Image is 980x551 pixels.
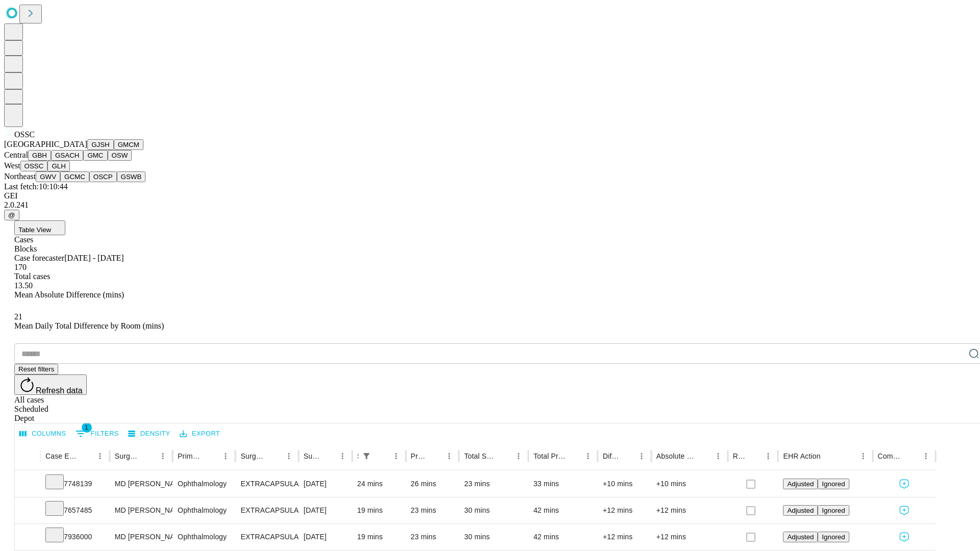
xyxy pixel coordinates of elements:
[904,449,919,463] button: Sort
[357,524,401,550] div: 19 mins
[656,471,723,497] div: +10 mins
[14,272,50,281] span: Total cases
[18,365,54,373] span: Reset filters
[357,497,401,523] div: 19 mins
[464,471,523,497] div: 23 mins
[335,449,350,463] button: Menu
[697,449,711,463] button: Sort
[8,211,15,219] span: @
[411,524,454,550] div: 23 mins
[822,533,845,541] span: Ignored
[64,254,124,262] span: [DATE] - [DATE]
[82,422,92,433] span: 1
[45,452,78,460] div: Case Epic Id
[787,507,814,514] span: Adjusted
[267,449,282,463] button: Sort
[240,452,266,460] div: Surgery Name
[411,452,427,460] div: Predicted In Room Duration
[411,497,454,523] div: 23 mins
[17,426,69,442] button: Select columns
[656,497,723,523] div: +12 mins
[787,533,814,541] span: Adjusted
[117,171,146,182] button: GSWB
[45,497,105,523] div: 7657485
[14,290,124,299] span: Mean Absolute Difference (mins)
[178,452,203,460] div: Primary Service
[240,471,293,497] div: EXTRACAPSULAR CATARACT REMOVAL WITH [MEDICAL_DATA]
[603,524,646,550] div: +12 mins
[357,471,401,497] div: 24 mins
[108,150,132,161] button: OSW
[18,226,51,234] span: Table View
[533,471,593,497] div: 33 mins
[818,479,849,489] button: Ignored
[14,312,22,321] span: 21
[783,505,818,516] button: Adjusted
[51,150,83,161] button: GSACH
[533,497,593,523] div: 42 mins
[304,452,320,460] div: Surgery Date
[375,449,389,463] button: Sort
[14,374,87,395] button: Refresh data
[89,171,117,182] button: OSCP
[533,524,593,550] div: 42 mins
[359,449,374,463] div: 1 active filter
[20,475,35,493] button: Expand
[711,449,725,463] button: Menu
[4,191,976,201] div: GEI
[581,449,595,463] button: Menu
[4,172,36,181] span: Northeast
[240,524,293,550] div: EXTRACAPSULAR CATARACT REMOVAL WITH [MEDICAL_DATA]
[178,471,230,497] div: Ophthalmology
[603,452,619,460] div: Difference
[464,452,496,460] div: Total Scheduled Duration
[304,524,347,550] div: [DATE]
[783,479,818,489] button: Adjusted
[304,471,347,497] div: [DATE]
[156,449,170,463] button: Menu
[45,524,105,550] div: 7936000
[878,452,903,460] div: Comments
[321,449,335,463] button: Sort
[304,497,347,523] div: [DATE]
[115,452,140,460] div: Surgeon Name
[14,321,164,330] span: Mean Daily Total Difference by Room (mins)
[656,524,723,550] div: +12 mins
[822,449,836,463] button: Sort
[567,449,581,463] button: Sort
[442,449,456,463] button: Menu
[282,449,296,463] button: Menu
[14,130,35,139] span: OSSC
[4,210,19,220] button: @
[126,426,173,442] button: Density
[115,524,167,550] div: MD [PERSON_NAME] [PERSON_NAME]
[818,532,849,542] button: Ignored
[60,171,89,182] button: GCMC
[20,502,35,520] button: Expand
[359,449,374,463] button: Show filters
[141,449,156,463] button: Sort
[818,505,849,516] button: Ignored
[204,449,218,463] button: Sort
[47,161,69,171] button: GLH
[533,452,566,460] div: Total Predicted Duration
[4,182,68,191] span: Last fetch: 10:10:44
[14,281,33,290] span: 13.50
[73,425,121,442] button: Show filters
[620,449,634,463] button: Sort
[93,449,107,463] button: Menu
[36,171,60,182] button: GWV
[603,471,646,497] div: +10 mins
[464,524,523,550] div: 30 mins
[783,532,818,542] button: Adjusted
[14,364,58,374] button: Reset filters
[14,263,27,271] span: 170
[733,452,746,460] div: Resolved in EHR
[115,471,167,497] div: MD [PERSON_NAME] [PERSON_NAME]
[747,449,761,463] button: Sort
[87,139,114,150] button: GJSH
[656,452,696,460] div: Absolute Difference
[177,426,223,442] button: Export
[14,254,64,262] span: Case forecaster
[856,449,870,463] button: Menu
